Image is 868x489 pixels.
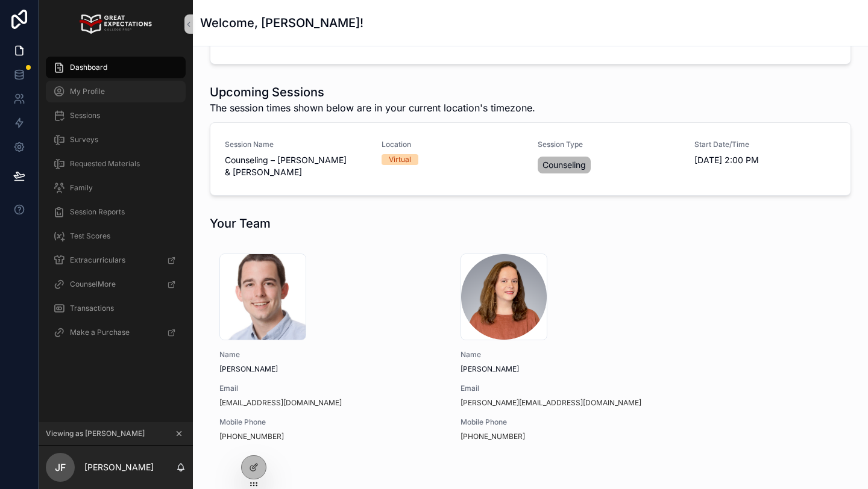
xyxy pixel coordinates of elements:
[219,432,284,441] a: [PHONE_NUMBER]
[46,57,186,78] a: Dashboard
[461,364,673,374] span: [PERSON_NAME]
[225,154,367,178] span: Counseling – [PERSON_NAME] & [PERSON_NAME]
[70,183,93,193] span: Family
[542,159,586,171] span: Counseling
[70,255,125,265] span: Extracurriculars
[46,273,186,295] a: CounselMore
[461,398,641,408] a: [PERSON_NAME][EMAIL_ADDRESS][DOMAIN_NAME]
[210,84,535,101] h1: Upcoming Sessions
[389,154,411,165] div: Virtual
[46,129,186,151] a: Surveys
[46,105,186,126] a: Sessions
[219,384,432,393] span: Email
[46,153,186,175] a: Requested Materials
[70,279,116,289] span: CounselMore
[225,140,367,149] span: Session Name
[461,417,673,427] span: Mobile Phone
[84,461,154,473] p: [PERSON_NAME]
[461,384,673,393] span: Email
[46,429,145,438] span: Viewing as [PERSON_NAME]
[219,417,432,427] span: Mobile Phone
[70,87,105,96] span: My Profile
[46,322,186,343] a: Make a Purchase
[694,154,837,166] span: [DATE] 2:00 PM
[210,215,271,232] h1: Your Team
[46,177,186,199] a: Family
[538,140,680,149] span: Session Type
[70,63,107,72] span: Dashboard
[46,201,186,223] a: Session Reports
[70,111,100,120] span: Sessions
[70,159,140,169] span: Requested Materials
[70,135,98,145] span: Surveys
[46,249,186,271] a: Extracurriculars
[200,14,363,31] h1: Welcome, [PERSON_NAME]!
[70,304,114,313] span: Transactions
[70,207,125,217] span: Session Reports
[382,140,524,149] span: Location
[219,350,432,360] span: Name
[39,48,193,359] div: scrollable content
[70,328,130,337] span: Make a Purchase
[46,81,186,102] a: My Profile
[461,350,673,360] span: Name
[46,225,186,247] a: Test Scores
[46,297,186,319] a: Transactions
[80,14,151,34] img: App logo
[694,140,837,149] span: Start Date/Time
[219,398,342,408] a: [EMAIL_ADDRESS][DOMAIN_NAME]
[219,364,432,374] span: [PERSON_NAME]
[70,231,110,241] span: Test Scores
[55,460,66,475] span: JF
[461,432,525,441] a: [PHONE_NUMBER]
[210,101,535,115] span: The session times shown below are in your current location's timezone.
